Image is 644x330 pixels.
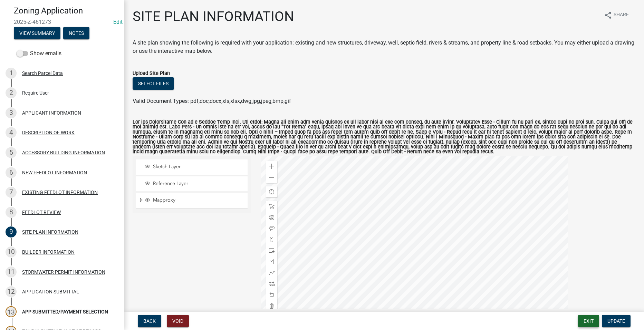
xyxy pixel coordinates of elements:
span: Back [143,318,156,324]
label: Show emails [17,49,61,58]
button: shareShare [598,8,634,22]
div: 6 [6,167,17,178]
li: Sketch Layer [136,159,248,175]
div: 5 [6,147,17,158]
div: 4 [6,127,17,138]
span: Mapproxy [151,197,245,203]
label: Lor ips Dolorsitame Con ad e Seddoe Temp Inci. Utl etdol: Magna ali enim adm venia quisnos ex ull... [133,120,636,155]
div: Require User [22,90,49,95]
div: DESCRIPTION OF WORK [22,130,75,135]
div: FEEDLOT REVIEW [22,210,61,215]
span: Reference Layer [151,181,245,187]
div: A site plan showing the following is required with your application: existing and new structures,... [133,39,636,55]
div: 2 [6,87,17,98]
div: Sketch Layer [144,164,245,171]
div: Mapproxy [144,197,245,204]
div: ACCESSORY BUILDING INFORMATION [22,150,105,155]
wm-modal-confirm: Summary [14,31,60,36]
i: share [604,11,612,19]
div: EXISTING FEEDLOT INFORMATION [22,190,98,195]
span: Share [614,11,629,19]
div: 9 [6,226,17,237]
div: 3 [6,107,17,118]
div: 1 [6,68,17,79]
label: Upload Site Plan [133,71,170,76]
button: Update [602,315,631,327]
wm-modal-confirm: Notes [63,31,89,36]
div: APPLICATION SUBMITTAL [22,289,79,294]
div: Reference Layer [144,181,245,187]
span: 2025-Z-461273 [14,19,110,25]
div: 8 [6,207,17,218]
div: 12 [6,286,17,297]
button: Select files [133,77,174,90]
span: Valid Document Types: pdf,doc,docx,xls,xlsx,dwg,jpg,jpeg,bmp,gif [133,98,291,104]
div: 7 [6,187,17,198]
h1: SITE PLAN INFORMATION [133,8,294,25]
div: BUILDER INFORMATION [22,250,75,254]
wm-modal-confirm: Edit Application Number [113,19,123,25]
button: View Summary [14,27,60,39]
button: Notes [63,27,89,39]
div: 10 [6,246,17,258]
h4: Zoning Application [14,6,119,16]
span: Expand [138,197,144,204]
div: Zoom out [266,172,277,183]
div: APP SUBMITTED/PAYMENT SELECTION [22,309,108,314]
div: Search Parcel Data [22,71,63,76]
div: Zoom in [266,161,277,172]
div: Find my location [266,186,277,197]
div: SITE PLAN INFORMATION [22,230,78,234]
li: Mapproxy [136,193,248,209]
div: STORMWATER PERMIT INFORMATION [22,270,105,274]
button: Exit [578,315,599,327]
button: Back [138,315,161,327]
div: 13 [6,306,17,317]
li: Reference Layer [136,176,248,192]
span: Sketch Layer [151,164,245,170]
div: NEW FEEDLOT INFORMATION [22,170,87,175]
a: Edit [113,19,123,25]
ul: Layer List [135,158,248,211]
div: 11 [6,266,17,278]
div: APPLICANT INFORMATION [22,110,81,115]
span: Update [607,318,625,324]
button: Void [167,315,189,327]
